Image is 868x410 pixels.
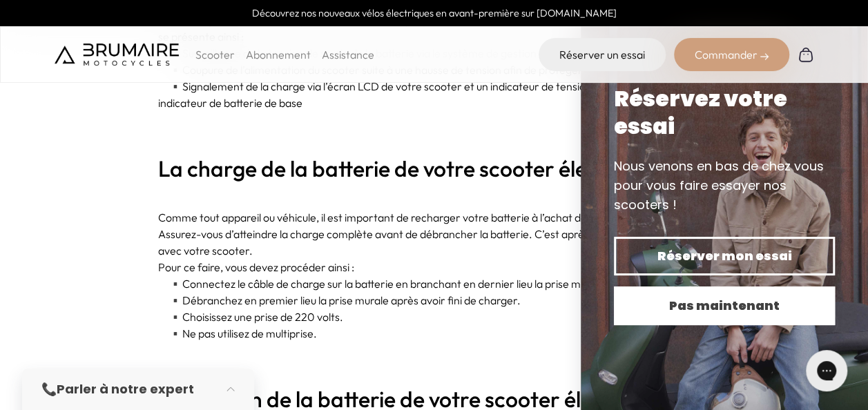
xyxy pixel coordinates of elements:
[799,345,854,396] iframe: Gorgias live chat messenger
[539,38,666,71] a: Réserver un essai
[158,259,711,275] p: Pour ce faire, vous devez procéder ainsi :
[158,275,711,292] p: Connectez le câble de charge sur la batterie en branchant en dernier lieu la prise murale.
[760,52,769,61] img: right-arrow-2.png
[168,277,182,291] span: ▪️
[158,292,711,309] p: Débranchez en premier lieu la prise murale après avoir fini de charger.
[674,38,789,71] div: Commander
[195,46,235,63] p: Scooter
[246,48,311,61] a: Abonnement
[158,155,657,182] strong: La charge de la batterie de votre scooter électrique
[168,293,182,307] span: ▪️
[158,325,711,342] p: Ne pas utilisez de multiprise.
[168,326,182,340] span: ▪️
[322,48,374,61] a: Assistance
[168,79,182,93] span: ▪️
[158,309,711,325] p: Choisissez une prise de 220 volts.
[798,46,814,63] img: Panier
[55,43,179,66] img: Brumaire Motocycles
[168,310,182,324] span: ▪️
[158,78,711,111] p: Signalement de la charge via l’écran LCD de votre scooter et un indicateur de tension ou de jauge...
[158,209,711,259] p: Comme tout appareil ou véhicule, il est important de recharger votre batterie à l’achat de votre ...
